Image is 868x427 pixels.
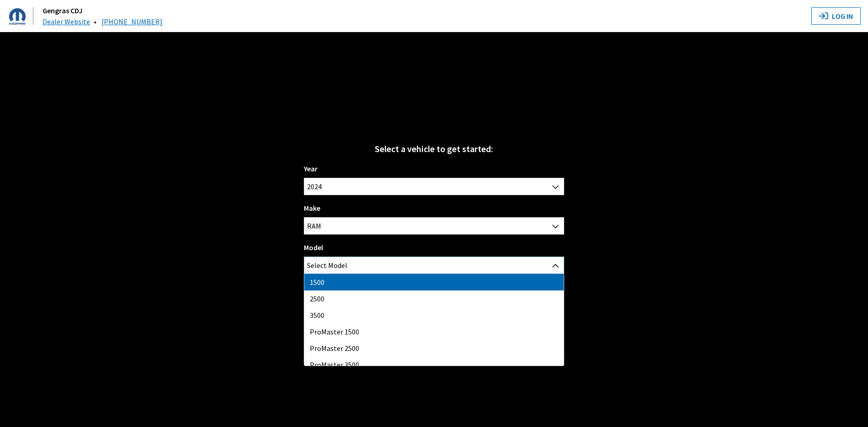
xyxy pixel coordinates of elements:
div: Select a vehicle to get started: [304,142,564,156]
label: Year [304,163,318,174]
a: Gengras CDJ logo [9,7,41,25]
span: Select Model [307,257,347,274]
li: 2500 [304,290,563,307]
li: 3500 [304,307,563,323]
li: ProMaster 3500 [304,356,563,373]
a: Gengras CDJ [43,6,82,15]
label: Make [304,203,320,213]
li: 1500 [304,274,563,290]
button: Log In [811,7,861,25]
li: ProMaster 2500 [304,340,563,356]
span: Select Model [304,257,563,274]
img: Dashboard [9,8,26,25]
span: RAM [304,217,564,235]
a: Dealer Website [43,17,90,26]
span: • [94,17,97,26]
a: [PHONE_NUMBER] [102,17,162,26]
span: 2024 [304,178,564,195]
span: 2024 [304,178,563,195]
span: Select Model [304,257,564,274]
li: ProMaster 1500 [304,323,563,340]
span: RAM [304,218,563,234]
label: Model [304,242,323,253]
